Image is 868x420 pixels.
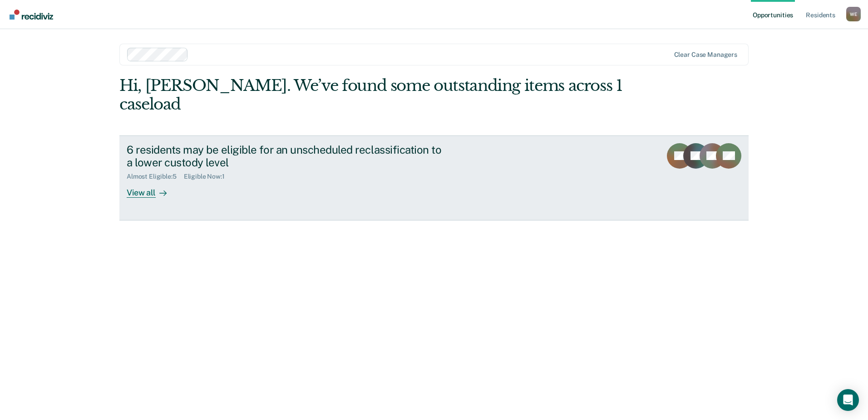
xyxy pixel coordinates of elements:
div: W E [846,7,861,21]
button: Profile dropdown button [846,7,861,21]
div: Open Intercom Messenger [837,389,859,411]
img: Recidiviz [10,10,53,20]
div: 6 residents may be eligible for an unscheduled reclassification to a lower custody level [127,143,445,170]
a: 6 residents may be eligible for an unscheduled reclassification to a lower custody levelAlmost El... [119,135,749,220]
div: Almost Eligible : 5 [127,173,184,180]
div: View all [127,180,178,198]
div: Eligible Now : 1 [184,173,232,180]
div: Hi, [PERSON_NAME]. We’ve found some outstanding items across 1 caseload [119,76,623,114]
div: Clear case managers [674,51,737,59]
